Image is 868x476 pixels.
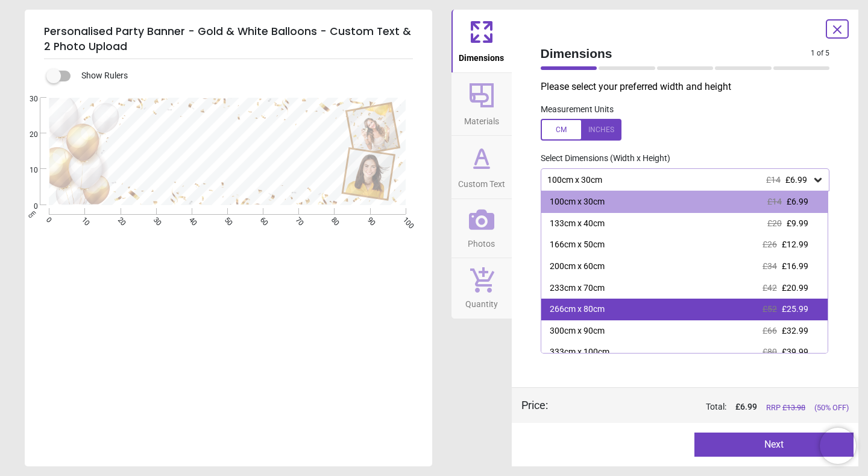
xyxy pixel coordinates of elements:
[546,175,813,185] div: 100cm x 30cm
[782,403,805,412] span: £ 13.98
[763,326,777,335] span: £66
[541,45,811,62] span: Dimensions
[782,304,808,314] span: £25.99
[550,325,605,337] div: 300cm x 90cm
[820,428,856,464] iframe: Brevo live chat
[550,282,605,294] div: 233cm x 70cm
[465,293,498,311] span: Quantity
[15,202,38,212] span: 0
[550,303,605,316] div: 266cm x 80cm
[787,197,808,206] span: £6.99
[782,283,808,293] span: £20.99
[763,304,777,314] span: £52
[763,283,777,293] span: £42
[44,19,413,59] h5: Personalised Party Banner - Gold & White Balloons - Custom Text & 2 Photo Upload
[550,196,605,208] div: 100cm x 30cm
[766,175,781,185] span: £14
[766,402,805,413] span: RRP
[15,94,38,104] span: 30
[811,48,829,59] span: 1 of 5
[763,347,777,357] span: £80
[459,46,504,65] span: Dimensions
[451,10,512,72] button: Dimensions
[814,402,849,413] span: (50% OFF)
[566,401,849,413] div: Total:
[531,153,670,165] label: Select Dimensions (Width x Height)
[694,433,854,457] button: Next
[782,347,808,357] span: £39.99
[550,239,605,251] div: 166cm x 50cm
[767,197,782,206] span: £14
[541,80,840,94] p: Please select your preferred width and height
[458,173,505,191] span: Custom Text
[763,240,777,249] span: £26
[740,402,757,411] span: 6.99
[54,69,432,83] div: Show Rulers
[451,73,512,136] button: Materials
[451,136,512,198] button: Custom Text
[468,232,495,250] span: Photos
[15,130,38,140] span: 20
[735,401,757,413] span: £
[521,398,548,413] div: Price :
[785,175,807,185] span: £6.99
[15,165,38,176] span: 10
[767,218,782,228] span: £20
[550,218,605,230] div: 133cm x 40cm
[550,346,609,358] div: 333cm x 100cm
[782,326,808,335] span: £32.99
[451,199,512,258] button: Photos
[763,261,777,271] span: £34
[782,240,808,249] span: £12.99
[464,110,499,128] span: Materials
[541,104,614,116] label: Measurement Units
[550,261,605,273] div: 200cm x 60cm
[451,258,512,319] button: Quantity
[787,218,808,228] span: £9.99
[782,261,808,271] span: £16.99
